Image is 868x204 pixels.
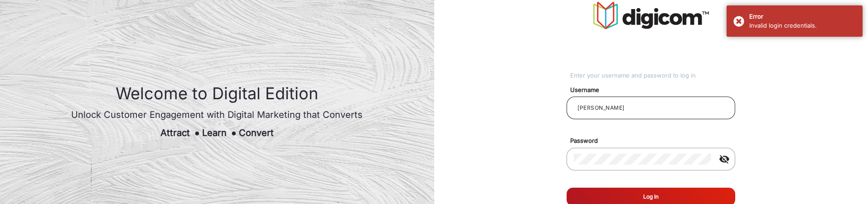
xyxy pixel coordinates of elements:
div: Unlock Customer Engagement with Digital Marketing that Converts [71,108,363,121]
mat-label: Password [563,136,746,146]
mat-label: Username [563,86,746,95]
img: vmg-logo [593,2,709,29]
span: ● [194,127,200,138]
mat-icon: visibility_off [713,154,735,165]
h1: Welcome to Digital Edition [71,84,363,103]
span: ● [231,127,237,138]
div: Invalid login credentials. [749,21,856,30]
input: Your username [574,102,728,113]
div: Error [749,12,856,21]
div: Enter your username and password to log in [570,71,736,80]
div: Attract Learn Convert [71,126,363,140]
